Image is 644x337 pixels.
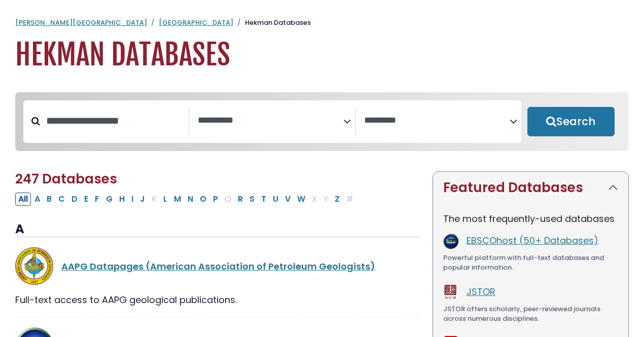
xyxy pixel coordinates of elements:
[198,116,343,126] textarea: Search
[116,193,128,206] button: Filter Results H
[433,172,628,204] button: Featured Databases
[467,285,495,298] a: JSTOR
[235,193,246,206] button: Filter Results R
[443,253,618,273] div: Powerful platform with full-text databases and popular information.
[15,18,147,27] a: [PERSON_NAME][GEOGRAPHIC_DATA]
[185,193,196,206] button: Filter Results N
[15,293,420,307] div: Full-text access to AAPG geological publications.
[527,107,615,136] button: Submit for Search Results
[15,170,117,188] span: 247 Databases
[15,38,629,72] h1: Hekman Databases
[171,193,184,206] button: Filter Results M
[294,193,308,206] button: Filter Results W
[332,193,343,206] button: Filter Results Z
[137,193,148,206] button: Filter Results J
[55,193,68,206] button: Filter Results C
[31,193,43,206] button: Filter Results A
[467,234,598,247] a: EBSCOhost (50+ Databases)
[270,193,281,206] button: Filter Results U
[443,212,618,226] p: The most frequently-used databases
[92,193,102,206] button: Filter Results F
[246,193,258,206] button: Filter Results S
[210,193,221,206] button: Filter Results P
[103,193,116,206] button: Filter Results G
[15,193,31,206] button: All
[68,193,81,206] button: Filter Results D
[258,193,269,206] button: Filter Results T
[128,193,136,206] button: Filter Results I
[81,193,91,206] button: Filter Results E
[233,18,311,28] li: Hekman Databases
[443,304,618,324] div: JSTOR offers scholarly, peer-reviewed journals across numerous disciplines.
[40,113,189,129] input: Search database by title or keyword
[159,18,233,27] a: [GEOGRAPHIC_DATA]
[160,193,170,206] button: Filter Results L
[15,192,357,205] div: Alpha-list to filter by first letter of database name
[15,222,420,237] h3: A
[15,18,629,28] nav: breadcrumb
[15,92,629,151] nav: Search filters
[44,193,55,206] button: Filter Results B
[61,260,375,273] a: AAPG Datapages (American Association of Petroleum Geologists)
[197,193,209,206] button: Filter Results O
[364,116,510,126] textarea: Search
[282,193,294,206] button: Filter Results V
